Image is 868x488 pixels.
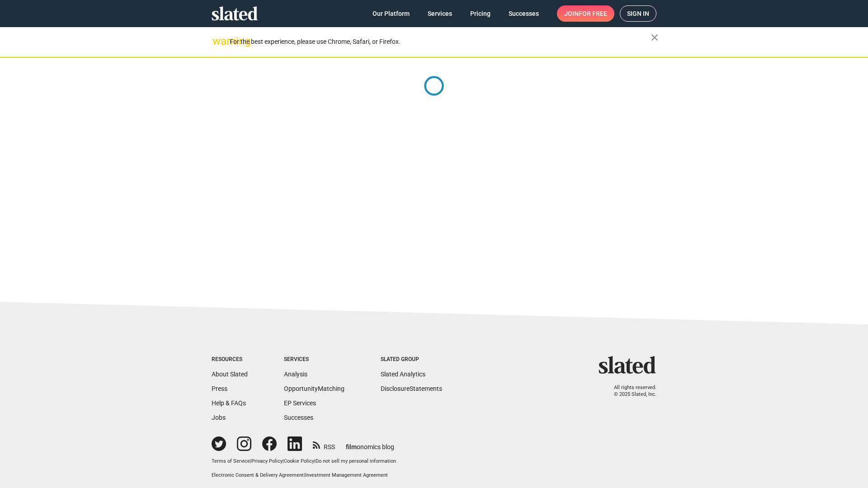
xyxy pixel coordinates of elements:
[313,437,335,451] a: RSS
[212,472,304,478] a: Electronic Consent & Delivery Agreement
[212,385,227,392] a: Press
[564,5,607,22] span: Join
[381,385,442,392] a: DisclosureStatements
[365,5,417,22] a: Our Platform
[284,356,344,363] div: Services
[305,472,388,478] a: Investment Management Agreement
[250,458,251,464] span: |
[620,5,656,22] a: Sign in
[463,5,498,22] a: Pricing
[316,458,396,465] button: Do not sell my personal information
[420,5,459,22] a: Services
[304,472,305,478] span: |
[284,385,344,392] a: OpportunityMatching
[346,436,394,451] a: filmonomics blog
[284,414,313,421] a: Successes
[212,371,248,378] a: About Slated
[579,5,607,22] span: for free
[649,32,660,43] mat-icon: close
[284,458,314,464] a: Cookie Policy
[284,371,307,378] a: Analysis
[373,5,410,22] span: Our Platform
[346,443,357,450] span: film
[314,458,316,464] span: |
[509,5,539,22] span: Successes
[470,5,491,22] span: Pricing
[501,5,546,22] a: Successes
[212,356,248,363] div: Resources
[212,414,226,421] a: Jobs
[212,458,250,464] a: Terms of Service
[212,399,246,407] a: Help & FAQs
[557,5,614,22] a: Joinfor free
[251,458,283,464] a: Privacy Policy
[381,371,425,378] a: Slated Analytics
[212,36,223,47] mat-icon: warning
[230,36,651,48] div: For the best experience, please use Chrome, Safari, or Firefox.
[604,385,656,398] p: All rights reserved. © 2025 Slated, Inc.
[284,399,316,407] a: EP Services
[283,458,284,464] span: |
[381,356,442,363] div: Slated Group
[627,6,649,21] span: Sign in
[428,5,452,22] span: Services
